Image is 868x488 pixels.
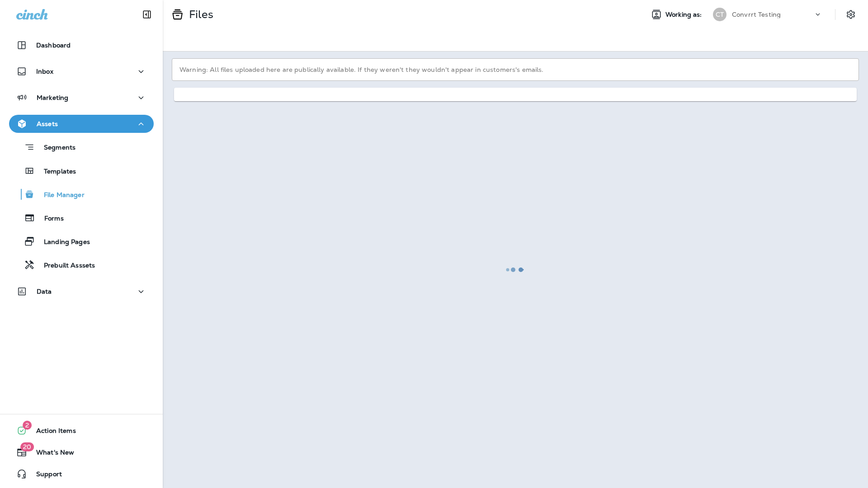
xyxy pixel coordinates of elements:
[35,144,75,153] p: Segments
[37,120,58,127] p: Assets
[185,8,213,21] p: Files
[9,282,154,300] button: Data
[713,8,726,21] div: CT
[35,262,95,270] p: Prebuilt Asssets
[9,185,154,204] button: File Manager
[37,288,52,295] p: Data
[9,161,154,180] button: Templates
[732,11,781,18] p: Convrrt Testing
[27,427,76,438] span: Action Items
[35,168,76,176] p: Templates
[9,36,154,54] button: Dashboard
[9,255,154,274] button: Prebuilt Asssets
[665,11,704,19] span: Working as:
[35,238,90,247] p: Landing Pages
[9,137,154,157] button: Segments
[20,442,34,451] span: 20
[27,470,62,481] span: Support
[9,232,154,251] button: Landing Pages
[134,5,160,23] button: Collapse Sidebar
[27,449,74,460] span: What's New
[23,421,32,430] span: 2
[36,42,71,49] p: Dashboard
[9,443,154,461] button: 20What's New
[36,68,53,75] p: Inbox
[9,422,154,440] button: 2Action Items
[9,89,154,107] button: Marketing
[35,215,64,223] p: Forms
[843,6,859,23] button: Settings
[37,94,68,101] p: Marketing
[9,465,154,483] button: Support
[35,191,85,200] p: File Manager
[9,208,154,227] button: Forms
[9,115,154,133] button: Assets
[9,62,154,80] button: Inbox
